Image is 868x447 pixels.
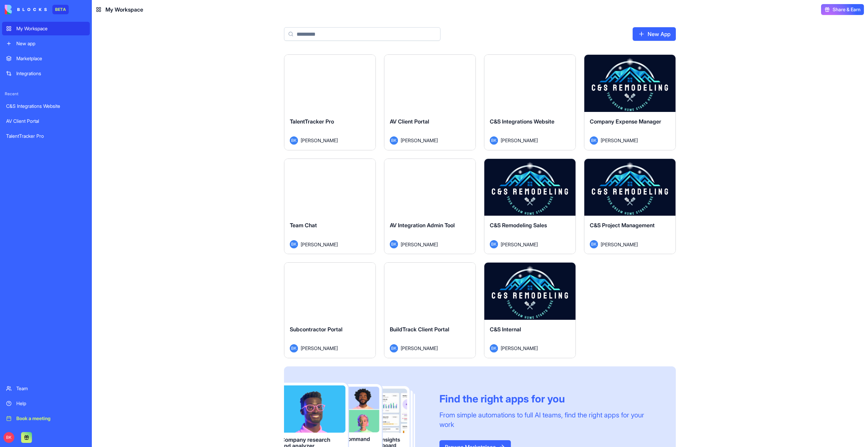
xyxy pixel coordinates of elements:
span: [PERSON_NAME] [401,345,438,352]
button: Share & Earn [821,4,864,15]
a: AV Client Portal [2,114,90,128]
span: TalentTracker Pro [290,118,334,125]
span: Subcontractor Portal [290,326,343,333]
span: [PERSON_NAME] [501,137,538,144]
a: Integrations [2,67,90,80]
a: BuildTrack Client PortalBK[PERSON_NAME] [384,262,476,358]
div: Book a meeting [16,415,86,422]
a: Book a meeting [2,412,90,425]
a: C&S Integrations WebsiteBK[PERSON_NAME] [484,54,576,150]
span: BK [390,240,398,248]
span: BK [290,344,298,352]
a: Team [2,382,90,395]
div: C&S Integrations Website [6,103,86,110]
span: AV Integration Admin Tool [390,222,455,229]
span: Team Chat [290,222,317,229]
span: BK [490,344,498,352]
a: TalentTracker ProBK[PERSON_NAME] [284,54,376,150]
span: BK [3,432,14,443]
span: [PERSON_NAME] [301,241,338,248]
a: TalentTracker Pro [2,129,90,143]
span: [PERSON_NAME] [601,241,638,248]
div: Integrations [16,70,86,77]
span: C&S Integrations Website [490,118,554,125]
a: Subcontractor PortalBK[PERSON_NAME] [284,262,376,358]
span: [PERSON_NAME] [301,345,338,352]
div: Help [16,400,86,407]
a: Team ChatBK[PERSON_NAME] [284,159,376,254]
span: BK [590,240,598,248]
img: logo [5,5,47,14]
span: [PERSON_NAME] [601,137,638,144]
a: New App [633,27,676,41]
span: BuildTrack Client Portal [390,326,449,333]
div: Find the right apps for you [439,393,660,405]
a: C&S Integrations Website [2,99,90,113]
span: BK [390,136,398,145]
a: AV Integration Admin ToolBK[PERSON_NAME] [384,159,476,254]
a: C&S Project ManagementBK[PERSON_NAME] [584,159,676,254]
span: BK [590,136,598,145]
span: [PERSON_NAME] [401,137,438,144]
span: [PERSON_NAME] [401,241,438,248]
div: My Workspace [16,25,86,32]
span: BK [290,136,298,145]
a: Help [2,397,90,410]
span: C&S Remodeling Sales [490,222,547,229]
a: My Workspace [2,22,90,35]
span: My Workspace [105,5,143,14]
div: Marketplace [16,55,86,62]
span: [PERSON_NAME] [501,241,538,248]
span: BK [390,344,398,352]
div: TalentTracker Pro [6,133,86,139]
a: C&S InternalBK[PERSON_NAME] [484,262,576,358]
span: BK [290,240,298,248]
div: AV Client Portal [6,118,86,125]
div: From simple automations to full AI teams, find the right apps for your work [439,410,660,429]
span: BK [490,240,498,248]
span: Company Expense Manager [590,118,661,125]
a: Marketplace [2,52,90,65]
span: AV Client Portal [390,118,429,125]
span: Share & Earn [833,6,861,13]
span: C&S Internal [490,326,521,333]
span: Recent [2,91,90,97]
a: AV Client PortalBK[PERSON_NAME] [384,54,476,150]
div: New app [16,40,86,47]
span: BK [490,136,498,145]
a: BETA [5,5,69,14]
span: [PERSON_NAME] [301,137,338,144]
div: BETA [52,5,69,14]
div: Team [16,385,86,392]
a: C&S Remodeling SalesBK[PERSON_NAME] [484,159,576,254]
span: [PERSON_NAME] [501,345,538,352]
a: New app [2,37,90,50]
a: Company Expense ManagerBK[PERSON_NAME] [584,54,676,150]
span: C&S Project Management [590,222,655,229]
